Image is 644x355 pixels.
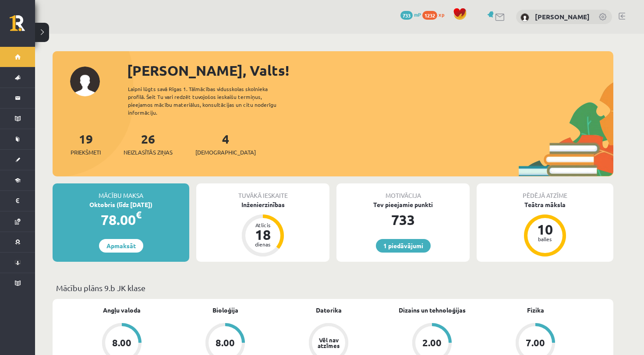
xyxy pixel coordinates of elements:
[53,183,189,200] div: Mācību maksa
[477,200,613,209] div: Teātra māksla
[376,239,431,253] a: 1 piedāvājumi
[399,306,466,315] a: Dizains un tehnoloģijas
[414,11,421,18] span: mP
[520,13,529,22] img: Valts Skujiņš
[53,200,189,209] div: Oktobris (līdz [DATE])
[112,338,131,348] div: 8.00
[316,306,342,315] a: Datorika
[136,208,142,221] span: €
[124,131,173,157] a: 26Neizlasītās ziņas
[71,131,101,157] a: 19Priekšmeti
[316,337,341,348] div: Vēl nav atzīmes
[336,183,470,200] div: Motivācija
[10,15,35,37] a: Rīgas 1. Tālmācības vidusskola
[336,200,470,209] div: Tev pieejamie punkti
[124,148,173,157] span: Neizlasītās ziņas
[250,242,276,247] div: dienas
[535,12,590,21] a: [PERSON_NAME]
[53,209,189,230] div: 78.00
[250,228,276,242] div: 18
[196,183,329,200] div: Tuvākā ieskaite
[250,222,276,228] div: Atlicis
[212,306,238,315] a: Bioloģija
[71,148,101,157] span: Priekšmeti
[477,200,613,258] a: Teātra māksla 10 balles
[422,11,437,20] span: 1232
[56,282,610,294] p: Mācību plāns 9.b JK klase
[127,60,613,81] div: [PERSON_NAME], Valts!
[195,131,256,157] a: 4[DEMOGRAPHIC_DATA]
[527,306,544,315] a: Fizika
[196,200,329,258] a: Inženierzinības Atlicis 18 dienas
[532,236,558,242] div: balles
[103,306,141,315] a: Angļu valoda
[422,11,449,18] a: 1232 xp
[400,11,413,20] span: 733
[526,338,545,348] div: 7.00
[400,11,421,18] a: 733 mP
[196,200,329,209] div: Inženierzinības
[477,183,613,200] div: Pēdējā atzīme
[439,11,444,18] span: xp
[216,338,235,348] div: 8.00
[195,148,256,157] span: [DEMOGRAPHIC_DATA]
[532,222,558,236] div: 10
[422,338,442,348] div: 2.00
[336,209,470,230] div: 733
[99,239,143,253] a: Apmaksāt
[128,85,292,116] div: Laipni lūgts savā Rīgas 1. Tālmācības vidusskolas skolnieka profilā. Šeit Tu vari redzēt tuvojošo...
